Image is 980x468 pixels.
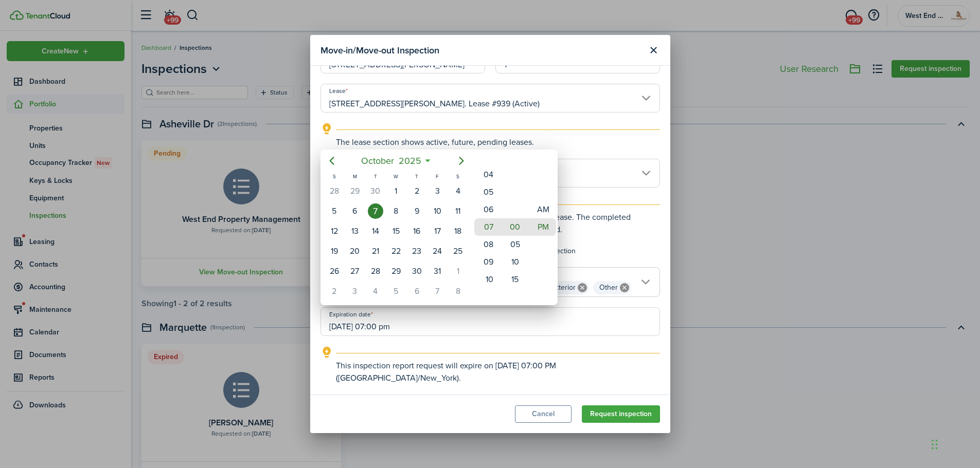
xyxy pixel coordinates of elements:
div: Friday, October 24, 2025 [430,244,445,259]
div: Saturday, October 4, 2025 [450,183,466,199]
mbsc-wheel-item: 07 [474,218,500,236]
div: Sunday, September 28, 2025 [327,183,342,199]
div: Sunday, October 5, 2025 [327,203,342,219]
mbsc-wheel-item: 09 [474,253,500,271]
div: Sunday, October 12, 2025 [327,223,342,239]
div: Monday, November 3, 2025 [347,284,363,299]
mbsc-wheel-item: 00 [503,218,528,236]
div: Monday, October 13, 2025 [347,223,363,239]
div: Thursday, October 23, 2025 [409,244,424,259]
div: Monday, October 27, 2025 [347,264,363,279]
mbsc-wheel-item: 08 [474,236,500,253]
div: Wednesday, October 22, 2025 [388,244,404,259]
div: Monday, October 6, 2025 [347,203,363,219]
div: S [324,172,345,181]
div: Tuesday, October 28, 2025 [368,264,383,279]
div: M [345,172,365,181]
div: Monday, October 20, 2025 [347,244,363,259]
mbsc-wheel-item: AM [531,201,556,218]
div: T [365,172,386,181]
div: Friday, October 10, 2025 [430,203,445,219]
div: Tuesday, October 7, 2025 [368,203,383,219]
mbsc-wheel: Minute [501,164,529,290]
mbsc-wheel-item: 10 [503,253,528,271]
mbsc-button: Next page [451,151,472,171]
div: Monday, September 29, 2025 [347,183,363,199]
div: Friday, November 7, 2025 [430,284,445,299]
div: S [448,172,468,181]
mbsc-wheel-item: 15 [503,271,528,288]
div: Wednesday, October 29, 2025 [388,264,404,279]
mbsc-button: Previous page [322,151,342,171]
div: Saturday, November 8, 2025 [450,284,466,299]
div: Thursday, October 16, 2025 [409,223,424,239]
mbsc-wheel: Hour [473,164,501,290]
span: 2025 [396,152,423,170]
div: Saturday, October 18, 2025 [450,223,466,239]
div: Sunday, October 19, 2025 [327,244,342,259]
div: T [406,172,427,181]
div: Tuesday, November 4, 2025 [368,284,383,299]
div: Thursday, October 30, 2025 [409,264,424,279]
mbsc-wheel-item: PM [531,218,556,236]
div: Wednesday, October 1, 2025 [388,183,404,199]
div: W [386,172,406,181]
div: F [427,172,448,181]
div: Friday, October 17, 2025 [430,223,445,239]
div: Sunday, October 26, 2025 [327,264,342,279]
mbsc-wheel-item: 05 [503,236,528,253]
div: Tuesday, October 21, 2025 [368,244,383,259]
mbsc-wheel-item: 05 [474,183,500,201]
div: Tuesday, September 30, 2025 [368,183,383,199]
div: Tuesday, October 14, 2025 [368,223,383,239]
div: Friday, October 3, 2025 [430,183,445,199]
mbsc-wheel-item: 04 [474,166,500,183]
div: Thursday, November 6, 2025 [409,284,424,299]
mbsc-wheel-item: 06 [474,201,500,218]
span: October [359,152,396,170]
mbsc-wheel-item: 10 [474,271,500,288]
div: Thursday, October 9, 2025 [409,203,424,219]
div: Saturday, October 25, 2025 [450,244,466,259]
div: Saturday, October 11, 2025 [450,203,466,219]
div: Wednesday, October 8, 2025 [388,203,404,219]
mbsc-button: October2025 [354,152,427,170]
div: Sunday, November 2, 2025 [327,284,342,299]
div: Thursday, October 2, 2025 [409,183,424,199]
div: Saturday, November 1, 2025 [450,264,466,279]
div: Wednesday, October 15, 2025 [388,223,404,239]
div: Friday, October 31, 2025 [430,264,445,279]
div: Wednesday, November 5, 2025 [388,284,404,299]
